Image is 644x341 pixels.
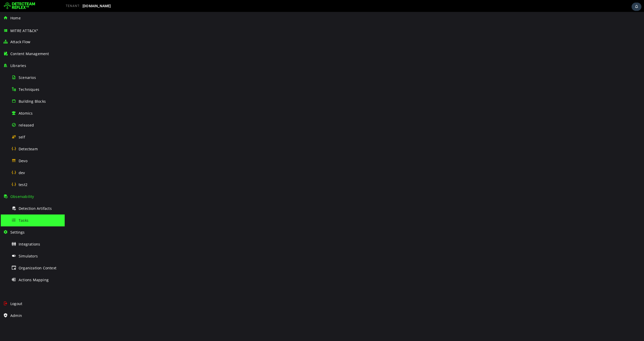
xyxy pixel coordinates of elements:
[19,111,33,116] span: Atomics
[19,135,25,139] span: self
[19,218,28,223] span: Tasks
[10,194,34,199] span: Observability
[632,3,641,11] div: Task Notifications
[36,29,38,31] sup: ®
[19,99,46,104] span: Building Blocks
[10,313,22,318] span: Admin
[19,87,39,92] span: Techniques
[10,230,25,235] span: Settings
[19,170,25,175] span: dev
[83,4,111,8] span: [DOMAIN_NAME]
[19,146,38,151] span: Detecteam
[19,206,52,211] span: Detection Artifacts
[19,277,49,282] span: Actions Mapping
[10,63,26,68] span: Libraries
[10,28,38,33] span: MITRE ATT&CK
[19,254,38,258] span: Simulators
[19,75,36,80] span: Scenarios
[10,16,21,20] span: Home
[10,301,22,306] span: Logout
[10,39,30,44] span: Attack Flow
[19,123,34,128] span: released
[66,4,80,8] span: TENANT:
[10,51,49,56] span: Content Management
[19,265,56,270] span: Organization Context
[19,182,27,187] span: test2
[4,2,35,10] img: Detecteam logo
[19,158,27,163] span: Devo
[19,242,40,247] span: Integrations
